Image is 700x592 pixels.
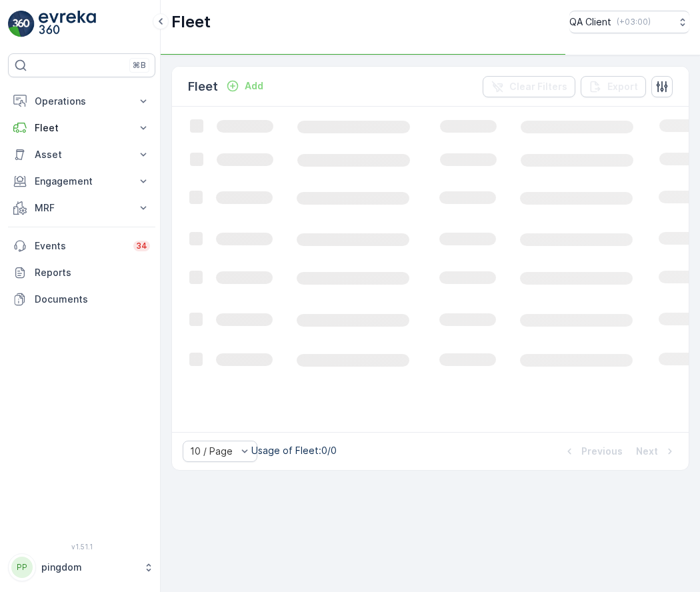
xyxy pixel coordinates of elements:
button: QA Client(+03:00) [569,11,689,33]
button: Operations [8,88,155,115]
p: ⌘B [133,60,146,71]
button: Previous [561,443,624,459]
p: Usage of Fleet : 0/0 [251,444,337,457]
p: ( +03:00 ) [617,17,651,27]
p: Events [35,239,125,253]
p: Operations [35,95,129,108]
p: Export [607,80,638,93]
p: MRF [35,201,129,215]
p: Reports [35,266,150,279]
button: Asset [8,141,155,168]
p: QA Client [569,15,611,29]
p: Fleet [35,121,129,135]
button: Next [635,443,678,459]
p: Fleet [188,77,218,96]
p: 34 [136,241,147,251]
button: Clear Filters [483,76,575,97]
p: Fleet [171,11,211,33]
a: Reports [8,259,155,286]
p: Engagement [35,175,129,188]
span: v 1.51.1 [8,543,155,551]
img: logo_light-DOdMpM7g.png [39,11,96,37]
p: Add [245,79,263,93]
button: MRF [8,195,155,221]
p: Clear Filters [509,80,567,93]
p: pingdom [41,561,137,574]
p: Previous [581,445,623,458]
p: Documents [35,293,150,306]
img: logo [8,11,35,37]
button: Engagement [8,168,155,195]
button: Export [581,76,646,97]
button: Add [221,78,269,94]
p: Next [636,445,658,458]
div: PP [11,557,33,578]
a: Documents [8,286,155,313]
p: Asset [35,148,129,161]
button: Fleet [8,115,155,141]
button: PPpingdom [8,553,155,581]
a: Events34 [8,233,155,259]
